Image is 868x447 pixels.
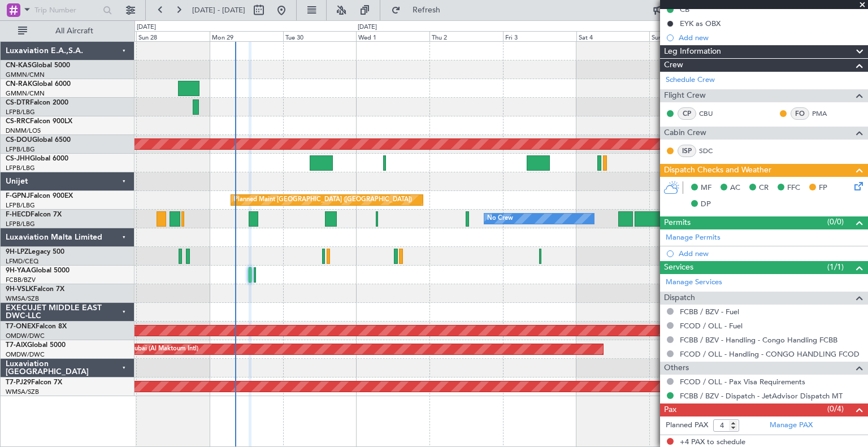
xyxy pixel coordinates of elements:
[680,307,739,316] a: FCBB / BZV - Fuel
[678,145,696,157] div: ISP
[6,220,35,228] a: LFPB/LBG
[6,62,32,69] span: CN-KAS
[6,332,45,340] a: OMDW/DWC
[6,211,62,218] a: F-HECDFalcon 7X
[358,23,377,32] div: [DATE]
[664,216,691,229] span: Permits
[6,267,70,274] a: 9H-YAAGlobal 5000
[6,201,35,210] a: LFPB/LBG
[87,341,198,358] div: Planned Maint Dubai (Al Maktoum Intl)
[6,193,73,199] a: F-GPNJFalcon 900EX
[6,145,35,154] a: LFPB/LBG
[664,292,695,305] span: Dispatch
[699,146,724,156] a: SDC
[403,6,450,14] span: Refresh
[680,5,689,14] div: CB
[680,335,837,345] a: FCBB / BZV - Handling - Congo Handling FCBB
[6,81,32,88] span: CN-RAK
[6,89,45,98] a: GMMN/CMN
[679,249,862,258] div: Add new
[6,118,30,125] span: CS-RRC
[666,420,708,431] label: Planned PAX
[210,31,283,41] div: Mon 29
[136,31,210,41] div: Sun 28
[664,164,771,177] span: Dispatch Checks and Weather
[6,342,27,349] span: T7-AIX
[827,403,844,415] span: (0/4)
[6,118,72,125] a: CS-RRCFalcon 900LX
[6,350,45,359] a: OMDW/DWC
[6,193,30,199] span: F-GPNJ
[6,267,31,274] span: 9H-YAA
[576,31,650,41] div: Sat 4
[6,323,36,330] span: T7-ONEX
[730,183,740,194] span: AC
[6,379,31,386] span: T7-PJ29
[6,286,64,293] a: 9H-VSLKFalcon 7X
[664,59,683,72] span: Crew
[6,99,68,106] a: CS-DTRFalcon 2000
[699,109,724,119] a: CBU
[487,210,513,227] div: No Crew
[503,31,576,41] div: Fri 3
[664,89,706,102] span: Flight Crew
[666,75,715,86] a: Schedule Crew
[666,232,721,244] a: Manage Permits
[812,109,837,119] a: PMA
[6,276,36,284] a: FCBB/BZV
[759,183,769,194] span: CR
[6,99,30,106] span: CS-DTR
[6,379,62,386] a: T7-PJ29Falcon 7X
[6,137,71,144] a: CS-DOUGlobal 6500
[6,81,71,88] a: CN-RAKGlobal 6000
[6,62,70,69] a: CN-KASGlobal 5000
[6,249,28,255] span: 9H-LPZ
[679,33,862,42] div: Add new
[283,31,357,41] div: Tue 30
[6,286,33,293] span: 9H-VSLK
[6,108,35,116] a: LFPB/LBG
[386,1,454,19] button: Refresh
[680,377,805,387] a: FCOD / OLL - Pax Visa Requirements
[664,127,706,140] span: Cabin Crew
[827,216,844,228] span: (0/0)
[12,22,123,40] button: All Aircraft
[664,261,693,274] span: Services
[770,420,813,431] a: Manage PAX
[429,31,503,41] div: Thu 2
[6,137,32,144] span: CS-DOU
[137,23,156,32] div: [DATE]
[701,183,711,194] span: MF
[787,183,800,194] span: FFC
[680,349,860,359] a: FCOD / OLL - Handling - CONGO HANDLING FCOD
[701,199,711,210] span: DP
[192,5,245,15] span: [DATE] - [DATE]
[827,261,844,273] span: (1/1)
[6,155,30,162] span: CS-JHH
[819,183,827,194] span: FP
[664,45,721,58] span: Leg Information
[678,107,696,120] div: CP
[34,2,99,19] input: Trip Number
[6,342,66,349] a: T7-AIXGlobal 5000
[6,294,39,303] a: WMSA/SZB
[680,19,721,28] div: EYK as OBX
[29,27,119,35] span: All Aircraft
[680,391,843,401] a: FCBB / BZV - Dispatch - JetAdvisor Dispatch MT
[234,192,412,209] div: Planned Maint [GEOGRAPHIC_DATA] ([GEOGRAPHIC_DATA])
[664,403,676,416] span: Pax
[6,164,35,172] a: LFPB/LBG
[6,127,41,135] a: DNMM/LOS
[356,31,429,41] div: Wed 1
[6,323,67,330] a: T7-ONEXFalcon 8X
[6,388,39,396] a: WMSA/SZB
[6,155,68,162] a: CS-JHHGlobal 6000
[664,362,689,375] span: Others
[6,249,64,255] a: 9H-LPZLegacy 500
[6,71,45,79] a: GMMN/CMN
[6,257,38,266] a: LFMD/CEQ
[791,107,809,120] div: FO
[666,277,722,288] a: Manage Services
[6,211,31,218] span: F-HECD
[680,321,743,331] a: FCOD / OLL - Fuel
